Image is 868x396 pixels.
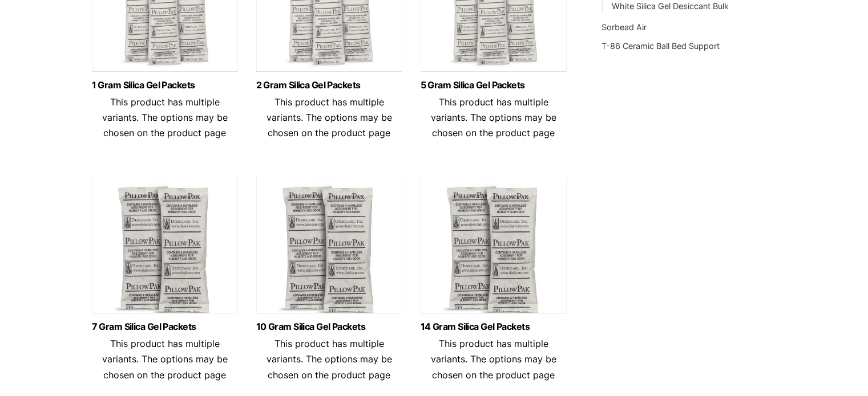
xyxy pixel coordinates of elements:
a: 10 Gram Silica Gel Packets [256,322,402,332]
span: This product has multiple variants. The options may be chosen on the product page [267,338,392,380]
a: 2 Gram Silica Gel Packets [256,80,402,90]
span: This product has multiple variants. The options may be chosen on the product page [431,96,556,138]
a: 14 Gram Silica Gel Packets [421,322,567,332]
a: 1 Gram Silica Gel Packets [92,80,238,90]
span: This product has multiple variants. The options may be chosen on the product page [431,338,556,380]
a: Sorbead Air [601,22,647,32]
a: 7 Gram Silica Gel Packets [92,322,238,332]
span: This product has multiple variants. The options may be chosen on the product page [102,338,228,380]
span: This product has multiple variants. The options may be chosen on the product page [267,96,392,138]
span: This product has multiple variants. The options may be chosen on the product page [102,96,228,138]
a: T-86 Ceramic Ball Bed Support [601,41,720,51]
a: 5 Gram Silica Gel Packets [421,80,567,90]
a: White Silica Gel Desiccant Bulk [611,1,728,11]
